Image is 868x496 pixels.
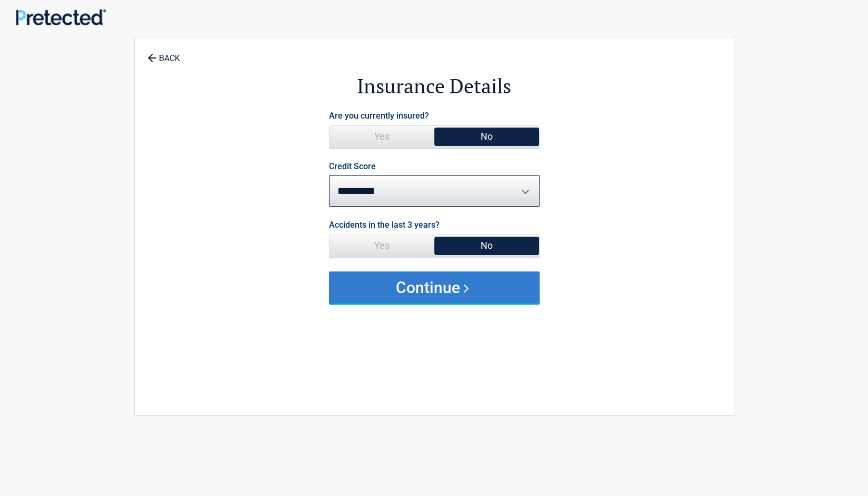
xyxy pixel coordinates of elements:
a: BACK [145,44,182,63]
label: Are you currently insured? [329,109,429,123]
span: No [434,235,539,256]
button: Continue [329,271,540,303]
img: Main Logo [16,9,106,25]
span: No [434,126,539,147]
span: Yes [330,235,434,256]
label: Accidents in the last 3 years? [329,218,440,232]
h2: Insurance Details [193,73,676,100]
span: Yes [330,126,434,147]
label: Credit Score [329,162,376,171]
